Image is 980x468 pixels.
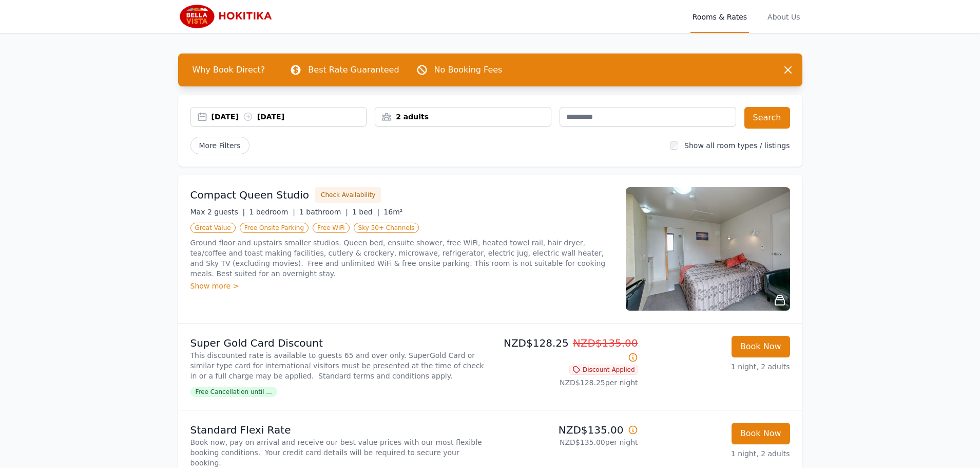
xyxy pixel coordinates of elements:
[494,336,638,365] p: NZD$128.25
[190,437,486,468] p: Book now, pay on arrival and receive our best value prices with our most flexible booking conditi...
[684,141,790,150] label: Show all room types / listings
[308,64,399,76] p: Best Rate Guaranteed
[494,377,638,388] p: NZD$128.25 per night
[190,223,236,233] span: Great Value
[494,437,638,447] p: NZD$135.00 per night
[190,208,245,216] span: Max 2 guests |
[646,448,790,459] p: 1 night, 2 adults
[383,208,402,216] span: 16m²
[184,60,274,80] span: Why Book Direct?
[732,336,790,357] button: Book Now
[190,188,310,202] h3: Compact Queen Studio
[573,337,638,349] span: NZD$135.00
[240,223,309,233] span: Free Onsite Parking
[190,350,486,381] p: This discounted rate is available to guests 65 and over only. SuperGold Card or similar type card...
[744,107,790,129] button: Search
[313,223,350,233] span: Free WiFi
[190,423,486,437] p: Standard Flexi Rate
[354,223,419,233] span: Sky 50+ Channels
[646,362,790,372] p: 1 night, 2 adults
[315,187,381,203] button: Check Availability
[434,64,503,76] p: No Booking Fees
[494,423,638,437] p: NZD$135.00
[190,281,613,291] div: Show more >
[352,208,379,216] span: 1 bed |
[249,208,295,216] span: 1 bedroom |
[178,4,277,29] img: Bella Vista Hokitika
[190,336,486,350] p: Super Gold Card Discount
[190,238,613,279] p: Ground floor and upstairs smaller studios. Queen bed, ensuite shower, free WiFi, heated towel rai...
[732,423,790,444] button: Book Now
[190,387,277,397] span: Free Cancellation until ...
[375,112,551,122] div: 2 adults
[569,365,638,375] span: Discount Applied
[299,208,348,216] span: 1 bathroom |
[212,112,367,122] div: [DATE] [DATE]
[190,137,249,154] span: More Filters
